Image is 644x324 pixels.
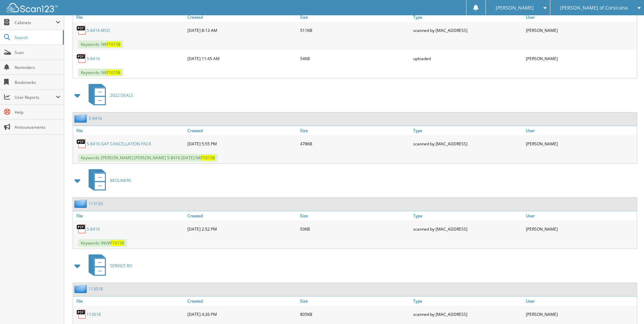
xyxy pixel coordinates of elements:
[524,296,637,306] a: User
[610,291,644,324] iframe: Chat Widget
[298,13,411,22] a: Size
[87,226,100,232] a: 5-8416
[76,309,87,319] img: PDF.png
[87,311,101,317] a: 113018
[15,50,60,55] span: Scan
[87,141,151,147] a: 5-8416 GAP CANCELLATION PACK
[524,222,637,236] div: [PERSON_NAME]
[524,13,637,22] a: User
[411,307,524,321] div: scanned by [MAC_ADDRESS]
[110,178,131,183] span: BEDLINERS
[411,137,524,150] div: scanned by [MAC_ADDRESS]
[87,28,110,33] a: 5-8416 MSO
[74,114,89,123] img: folder2.png
[411,52,524,65] div: uploaded
[107,70,121,75] span: F10158
[89,115,102,121] a: 5-8416
[15,109,60,115] span: Help
[411,126,524,135] a: Type
[496,6,534,10] span: [PERSON_NAME]
[186,126,298,135] a: Created
[186,137,298,150] div: [DATE] 5:55 PM
[201,155,215,161] span: F10158
[15,94,56,100] span: User Reports
[524,307,637,321] div: [PERSON_NAME]
[15,124,60,130] span: Announcements
[411,222,524,236] div: scanned by [MAC_ADDRESS]
[76,224,87,234] img: PDF.png
[110,240,124,246] span: F10158
[110,92,133,98] span: 2022 DEALS
[298,137,411,150] div: 478KB
[15,65,60,70] span: Reminders
[298,52,411,65] div: 54KB
[73,13,186,22] a: File
[298,307,411,321] div: 805KB
[186,13,298,22] a: Created
[524,137,637,150] div: [PERSON_NAME]
[411,296,524,306] a: Type
[186,23,298,37] div: [DATE] 8:13 AM
[87,56,100,61] a: 5-8416
[76,53,87,64] img: PDF.png
[15,35,59,40] span: Search
[524,126,637,135] a: User
[298,222,411,236] div: 93KB
[78,40,123,48] span: Keywords: NK
[73,126,186,135] a: File
[85,252,132,279] a: SERVICE RO
[76,25,87,35] img: PDF.png
[186,296,298,306] a: Created
[186,211,298,220] a: Created
[186,52,298,65] div: [DATE] 11:45 AM
[560,6,628,10] span: [PERSON_NAME] of Corsicana
[186,222,298,236] div: [DATE] 2:52 PM
[89,201,103,206] a: 113133
[74,285,89,293] img: folder2.png
[411,23,524,37] div: scanned by [MAC_ADDRESS]
[298,296,411,306] a: Size
[298,211,411,220] a: Size
[107,41,121,47] span: F10158
[411,13,524,22] a: Type
[85,167,131,194] a: BEDLINERS
[78,239,127,247] span: Keywords: INV#
[73,296,186,306] a: File
[186,307,298,321] div: [DATE] 4:26 PM
[298,23,411,37] div: 511KB
[298,126,411,135] a: Size
[524,211,637,220] a: User
[524,52,637,65] div: [PERSON_NAME]
[411,211,524,220] a: Type
[76,139,87,149] img: PDF.png
[110,263,132,269] span: SERVICE RO
[78,154,218,162] span: Keywords: [PERSON_NAME] [PERSON_NAME] 5-8416 [DATE] NK
[73,211,186,220] a: File
[7,3,58,12] img: scan123-logo-white.svg
[15,79,60,85] span: Bookmarks
[74,199,89,208] img: folder2.png
[78,69,123,76] span: Keywords: NK
[524,23,637,37] div: [PERSON_NAME]
[89,286,103,292] a: 113018
[85,82,133,109] a: 2022 DEALS
[15,20,56,25] span: Cabinets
